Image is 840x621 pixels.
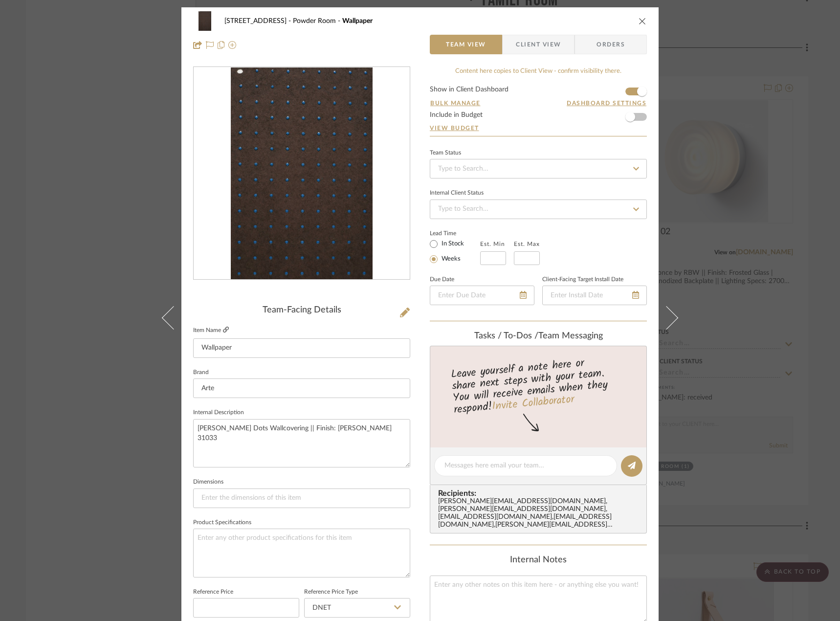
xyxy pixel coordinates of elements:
[430,191,484,196] div: Internal Client Status
[440,255,461,264] label: Weeks
[430,286,534,305] input: Enter Due Date
[193,520,251,525] label: Product Specifications
[480,241,505,247] label: Est. Min
[193,590,233,595] label: Reference Price
[304,590,358,595] label: Reference Price Type
[430,124,647,132] a: View Budget
[638,17,647,25] button: close
[293,18,342,24] span: Powder Room
[430,200,647,219] input: Type to Search…
[566,99,647,108] button: Dashboard Settings
[193,338,410,358] input: Enter Item Name
[224,18,293,24] span: [STREET_ADDRESS]
[193,480,223,485] label: Dimensions
[430,555,647,566] div: Internal Notes
[193,488,410,508] input: Enter the dimensions of this item
[193,305,410,316] div: Team-Facing Details
[430,151,461,155] div: Team Status
[586,35,636,54] span: Orders
[430,159,647,178] input: Type to Search…
[514,241,540,247] label: Est. Max
[342,18,373,24] span: Wallpaper
[193,370,209,375] label: Brand
[542,277,623,282] label: Client-Facing Target Install Date
[193,326,229,334] label: Item Name
[430,99,481,108] button: Bulk Manage
[430,277,454,282] label: Due Date
[193,410,244,415] label: Internal Description
[542,286,647,305] input: Enter Install Date
[231,67,372,280] img: 8df91c53-65e0-4ddc-8c4d-547243a2aec3_436x436.jpg
[446,35,486,54] span: Team View
[430,331,647,342] div: team Messaging
[440,240,464,248] label: In Stock
[491,391,575,416] a: Invite Collaborator
[429,353,648,418] div: Leave yourself a note here or share next steps with your team. You will receive emails when they ...
[194,67,410,280] div: 0
[430,238,480,265] mat-radio-group: Select item type
[430,67,647,76] div: Content here copies to Client View - confirm visibility there.
[193,378,410,398] input: Enter Brand
[474,332,538,340] span: Tasks / To-Dos /
[438,489,642,498] span: Recipients:
[438,498,642,529] div: [PERSON_NAME][EMAIL_ADDRESS][DOMAIN_NAME] , [PERSON_NAME][EMAIL_ADDRESS][DOMAIN_NAME] , [EMAIL_AD...
[193,11,217,31] img: 8df91c53-65e0-4ddc-8c4d-547243a2aec3_48x40.jpg
[516,35,561,54] span: Client View
[430,229,480,238] label: Lead Time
